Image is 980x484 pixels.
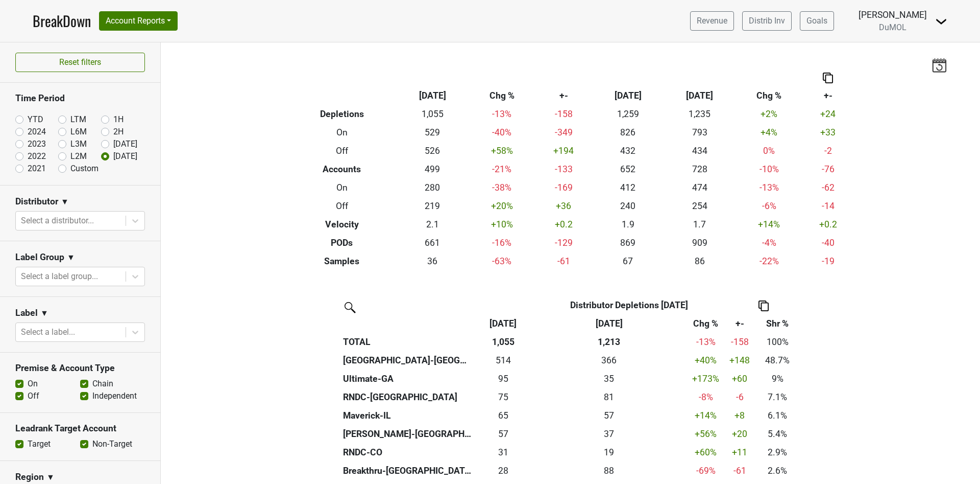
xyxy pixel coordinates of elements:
td: -62 [802,178,853,197]
label: LTM [70,113,86,126]
h3: Premise & Account Type [15,363,145,374]
label: 2H [113,126,124,138]
th: Ultimate-GA [341,370,474,388]
label: [DATE] [113,150,137,163]
td: 434 [664,142,736,160]
td: 2.1 [397,215,468,234]
h3: Time Period [15,93,145,104]
td: 1.7 [664,215,736,234]
td: -349 [535,123,592,142]
td: 0 % [736,142,802,160]
span: ▼ [46,471,55,483]
img: Copy to clipboard [758,301,769,311]
th: 88.334 [532,462,685,480]
th: Velocity [287,215,397,234]
td: +0.2 [802,215,853,234]
th: 36.530 [532,425,685,443]
td: -14 [802,197,853,215]
td: -129 [535,234,592,252]
div: 57 [535,409,683,422]
td: +2 % [736,105,802,123]
label: L6M [70,126,87,138]
th: Chg % [468,86,535,105]
button: Reset filters [15,53,145,72]
td: 2.6% [753,462,802,480]
a: Distrib Inv [742,11,792,31]
label: L2M [70,150,87,163]
td: 94.67 [474,370,532,388]
label: On [28,378,38,390]
td: -158 [535,105,592,123]
span: ▼ [67,251,75,264]
td: -16 % [468,234,535,252]
td: +14 % [736,215,802,234]
th: 19.200 [532,443,685,462]
a: Revenue [690,11,734,31]
span: ▼ [61,196,69,208]
th: 34.680 [532,370,685,388]
img: Dropdown Menu [935,15,947,28]
div: 366 [535,354,683,367]
div: -61 [728,464,751,477]
th: Shr %: activate to sort column ascending [753,314,802,333]
label: Off [28,390,39,402]
div: 81 [535,390,683,404]
div: [PERSON_NAME] [859,8,927,21]
label: [DATE] [113,138,137,150]
h3: Region [15,472,44,482]
img: last_updated_date [932,58,947,72]
div: +8 [728,409,751,422]
div: 75 [477,390,530,404]
td: 869 [592,234,664,252]
th: [DATE] [664,86,736,105]
td: -21 % [468,160,535,178]
h3: Label Group [15,252,64,263]
td: 6.1% [753,406,802,425]
td: +0.2 [535,215,592,234]
td: -19 [802,252,853,270]
label: 2022 [28,150,46,163]
td: 9% [753,370,802,388]
div: 35 [535,372,683,385]
label: L3M [70,138,87,150]
div: 19 [535,446,683,459]
td: 1.9 [592,215,664,234]
h3: Label [15,308,38,318]
td: -22 % [736,252,802,270]
td: +4 % [736,123,802,142]
label: Non-Target [92,438,132,450]
th: On [287,123,397,142]
td: +24 [802,105,853,123]
th: PODs [287,234,397,252]
td: 280 [397,178,468,197]
span: DuMOL [879,22,906,32]
th: On [287,178,397,197]
td: -4 % [736,234,802,252]
td: 909 [664,234,736,252]
th: Chg % [736,86,802,105]
label: Target [28,438,51,450]
td: 1,055 [397,105,468,123]
td: 474 [664,178,736,197]
a: Goals [800,11,834,31]
td: +36 [535,197,592,215]
th: 81.000 [532,388,685,406]
label: Independent [92,390,137,402]
th: Breakthru-[GEOGRAPHIC_DATA] [341,462,474,480]
div: 57 [477,427,530,441]
td: +20 % [468,197,535,215]
th: [PERSON_NAME]-[GEOGRAPHIC_DATA] [341,425,474,443]
td: 728 [664,160,736,178]
div: 31 [477,446,530,459]
td: +60 % [685,443,726,462]
td: 254 [664,197,736,215]
td: 793 [664,123,736,142]
td: -6 % [736,197,802,215]
td: 30.666 [474,443,532,462]
td: 48.7% [753,351,802,370]
td: +14 % [685,406,726,425]
div: 514 [477,354,530,367]
div: 65 [477,409,530,422]
div: 37 [535,427,683,441]
th: [GEOGRAPHIC_DATA]-[GEOGRAPHIC_DATA] [341,351,474,370]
